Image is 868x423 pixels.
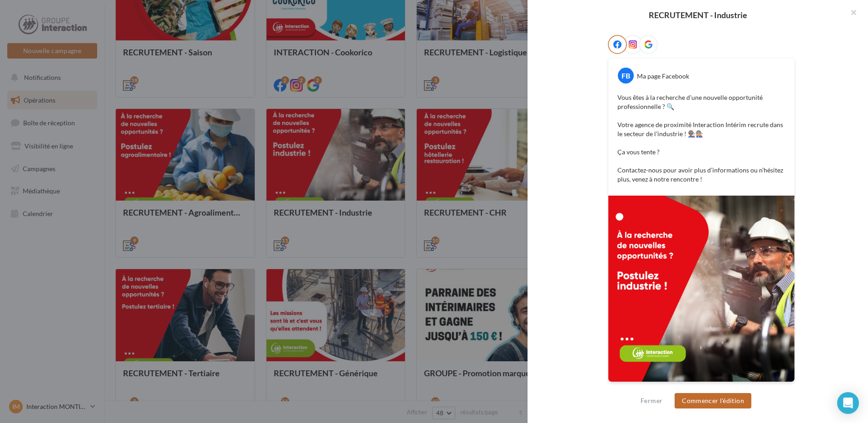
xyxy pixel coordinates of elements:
div: FB [618,68,634,84]
div: La prévisualisation est non-contractuelle [608,382,795,394]
button: Fermer [637,395,666,406]
button: Commencer l'édition [675,393,751,408]
div: RECRUTEMENT - Industrie [542,11,853,19]
p: Vous êtes à la recherche d’une nouvelle opportunité professionnelle ? 🔍 Votre agence de proximité... [617,93,785,184]
div: Open Intercom Messenger [837,392,859,414]
div: Ma page Facebook [637,72,689,81]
